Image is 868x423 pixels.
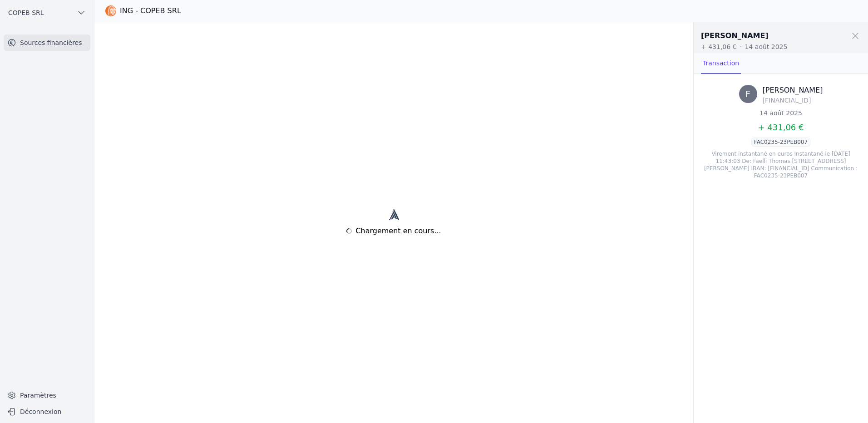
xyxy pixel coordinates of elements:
span: F [745,88,751,100]
div: 14 août 2025 [759,108,802,118]
a: Paramètres [4,388,90,403]
h3: ING - COPEB SRL [120,5,181,16]
p: + 431,06 € 14 août 2025 [701,42,861,51]
p: [FINANCIAL_ID] [763,96,823,105]
a: Sources financières [4,34,90,51]
span: COPEB SRL [8,8,44,17]
span: + 431,06 € [758,123,804,132]
p: FAC0235-23PEB007 [751,138,810,147]
span: Chargement en cours... [355,226,441,236]
h3: [PERSON_NAME] [763,85,823,96]
button: COPEB SRL [4,5,90,20]
div: Virement instantané en euros Instantané le [DATE] 11:43:03 De: Faelli Thomas [STREET_ADDRESS][PER... [701,150,861,179]
a: Transaction [701,53,741,74]
button: Déconnexion [4,404,90,419]
img: ING - COPEB SRL [105,5,116,16]
h2: [PERSON_NAME] [701,30,769,41]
